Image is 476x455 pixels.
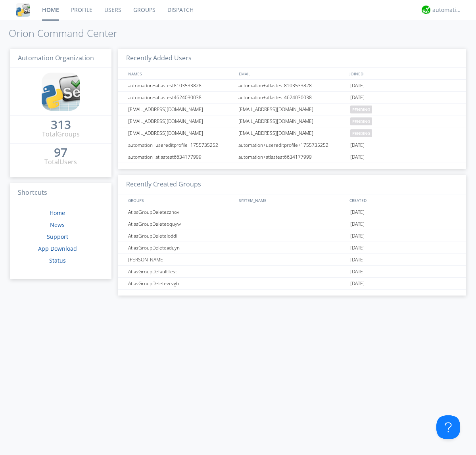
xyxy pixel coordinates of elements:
[236,92,348,103] div: automation+atlastest4624030038
[236,104,348,115] div: [EMAIL_ADDRESS][DOMAIN_NAME]
[126,68,235,79] div: NAMES
[118,242,466,254] a: AtlasGroupDeleteaduyn[DATE]
[49,257,66,264] a: Status
[42,73,80,111] img: cddb5a64eb264b2086981ab96f4c1ba7
[236,115,348,127] div: [EMAIL_ADDRESS][DOMAIN_NAME]
[350,278,365,290] span: [DATE]
[350,242,365,254] span: [DATE]
[126,278,236,289] div: AtlasGroupDeletevcvgb
[126,242,236,253] div: AtlasGroupDeleteaduyn
[237,68,347,79] div: EMAIL
[126,80,236,91] div: automation+atlastest8103533828
[350,117,372,125] span: pending
[350,92,365,104] span: [DATE]
[54,148,67,156] div: 97
[126,104,236,115] div: [EMAIL_ADDRESS][DOMAIN_NAME]
[47,233,68,240] a: Support
[118,266,466,278] a: AtlasGroupDefaultTest[DATE]
[350,230,365,242] span: [DATE]
[350,254,365,266] span: [DATE]
[126,151,236,163] div: automation+atlastest6634177999
[118,80,466,92] a: automation+atlastest8103533828automation+atlastest8103533828[DATE]
[436,415,460,439] iframe: Toggle Customer Support
[54,148,67,157] a: 97
[236,139,348,151] div: automation+usereditprofile+1755735252
[118,206,466,218] a: AtlasGroupDeletezzhov[DATE]
[118,218,466,230] a: AtlasGroupDeleteoquyw[DATE]
[118,151,466,163] a: automation+atlastest6634177999automation+atlastest6634177999[DATE]
[350,80,365,92] span: [DATE]
[118,254,466,266] a: [PERSON_NAME][DATE]
[118,115,466,127] a: [EMAIL_ADDRESS][DOMAIN_NAME][EMAIL_ADDRESS][DOMAIN_NAME]pending
[16,3,30,17] img: cddb5a64eb264b2086981ab96f4c1ba7
[44,157,77,167] div: Total Users
[126,206,236,218] div: AtlasGroupDeletezzhov
[51,121,71,130] a: 313
[347,194,459,206] div: CREATED
[236,127,348,139] div: [EMAIL_ADDRESS][DOMAIN_NAME]
[126,139,236,151] div: automation+usereditprofile+1755735252
[126,115,236,127] div: [EMAIL_ADDRESS][DOMAIN_NAME]
[18,54,94,62] span: Automation Organization
[126,230,236,242] div: AtlasGroupDeleteloddi
[118,278,466,290] a: AtlasGroupDeletevcvgb[DATE]
[422,6,430,14] img: d2d01cd9b4174d08988066c6d424eccd
[118,104,466,115] a: [EMAIL_ADDRESS][DOMAIN_NAME][EMAIL_ADDRESS][DOMAIN_NAME]pending
[126,127,236,139] div: [EMAIL_ADDRESS][DOMAIN_NAME]
[432,6,462,14] div: automation+atlas
[350,151,365,163] span: [DATE]
[38,245,77,252] a: App Download
[237,194,347,206] div: SYSTEM_NAME
[118,139,466,151] a: automation+usereditprofile+1755735252automation+usereditprofile+1755735252[DATE]
[118,49,466,68] h3: Recently Added Users
[350,129,372,137] span: pending
[10,183,111,203] h3: Shortcuts
[350,266,365,278] span: [DATE]
[118,230,466,242] a: AtlasGroupDeleteloddi[DATE]
[118,127,466,139] a: [EMAIL_ADDRESS][DOMAIN_NAME][EMAIL_ADDRESS][DOMAIN_NAME]pending
[126,194,235,206] div: GROUPS
[50,221,65,228] a: News
[126,254,236,265] div: [PERSON_NAME]
[350,106,372,113] span: pending
[51,121,71,129] div: 313
[118,92,466,104] a: automation+atlastest4624030038automation+atlastest4624030038[DATE]
[126,218,236,230] div: AtlasGroupDeleteoquyw
[350,206,365,218] span: [DATE]
[118,175,466,194] h3: Recently Created Groups
[50,209,65,217] a: Home
[347,68,459,79] div: JOINED
[350,139,365,151] span: [DATE]
[236,80,348,91] div: automation+atlastest8103533828
[42,130,80,139] div: Total Groups
[236,151,348,163] div: automation+atlastest6634177999
[350,218,365,230] span: [DATE]
[126,266,236,277] div: AtlasGroupDefaultTest
[126,92,236,103] div: automation+atlastest4624030038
